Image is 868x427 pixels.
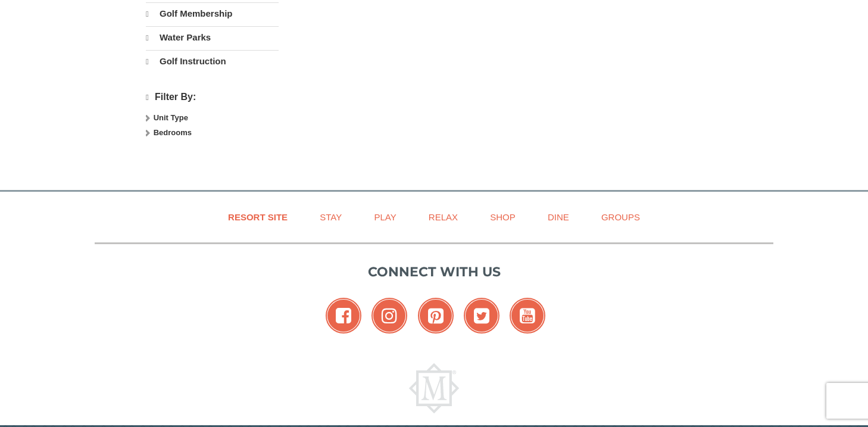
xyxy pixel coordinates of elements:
[305,204,357,230] a: Stay
[414,204,473,230] a: Relax
[146,50,279,73] a: Golf Instruction
[154,143,207,152] strong: Neighborhood
[95,262,773,282] p: Connect with us
[146,26,279,49] a: Water Parks
[533,204,584,230] a: Dine
[146,2,279,25] a: Golf Membership
[213,204,302,230] a: Resort Site
[475,204,530,230] a: Shop
[154,128,192,137] strong: Bedrooms
[154,113,188,122] strong: Unit Type
[586,204,655,230] a: Groups
[146,92,279,103] h4: Filter By:
[359,204,411,230] a: Play
[409,363,459,413] img: Massanutten Resort Logo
